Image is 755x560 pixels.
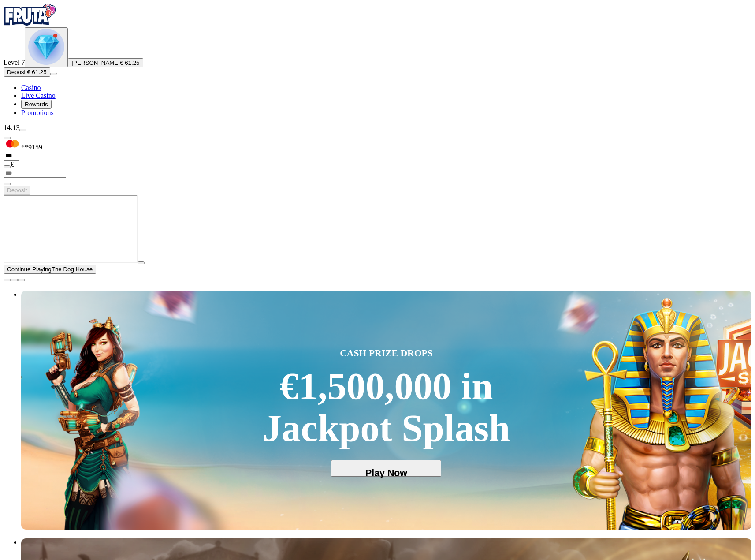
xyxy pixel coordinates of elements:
button: Hide quick deposit form [4,137,11,139]
nav: Primary [4,4,751,117]
span: € 61.25 [27,69,46,75]
button: eye icon [4,165,11,168]
span: € 61.25 [120,60,139,66]
nav: Main menu [4,84,751,117]
img: Fruta [4,4,56,26]
span: Deposit [7,187,27,194]
a: Live Casino [21,92,56,99]
button: chevron-down icon [11,279,18,281]
span: € [11,161,14,168]
a: Casino [21,84,41,91]
span: Continue Playing [7,266,52,273]
button: Play Now [331,460,441,477]
iframe: The Dog House [4,195,138,263]
button: Deposit [4,186,30,195]
img: MasterCard [4,140,21,149]
span: Level 7 [4,59,25,66]
img: level unlocked [28,29,64,65]
button: eye icon [4,183,11,185]
span: Deposit [7,69,27,75]
button: Rewards [21,100,52,109]
button: [PERSON_NAME]€ 61.25 [68,58,143,67]
span: Play Now [344,468,429,479]
div: €1,500,000 in Jackpot Splash [263,366,510,450]
button: close icon [4,279,11,281]
span: Rewards [25,101,48,108]
button: Depositplus icon€ 61.25 [4,67,50,77]
button: fullscreen icon [18,279,25,281]
a: Fruta [4,19,56,27]
a: Promotions [21,109,54,116]
button: play icon [138,261,145,264]
button: menu [50,73,57,75]
span: 14:13 [4,124,19,131]
span: [PERSON_NAME] [71,60,120,66]
button: Continue PlayingThe Dog House [4,265,96,274]
button: level unlocked [25,27,68,67]
span: CASH PRIZE DROPS [340,346,433,361]
span: The Dog House [52,266,93,273]
button: menu [19,129,26,131]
